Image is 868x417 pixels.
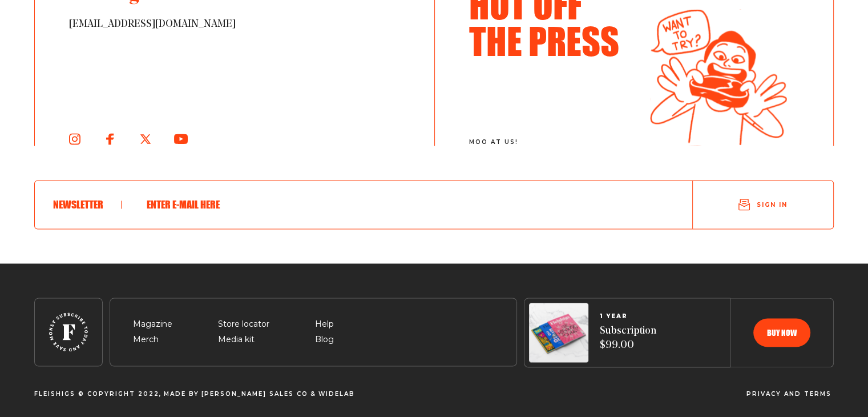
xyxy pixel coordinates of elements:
[133,332,159,346] span: Merch
[53,198,122,211] h6: Newsletter
[529,303,588,362] img: Magazines image
[218,317,269,331] span: Store locator
[201,390,308,397] a: [PERSON_NAME] Sales CO
[218,332,255,346] span: Media kit
[746,390,831,396] a: Privacy and terms
[767,328,797,336] span: Buy now
[757,201,788,209] span: Sign in
[133,318,172,328] a: Magazine
[218,334,255,344] a: Media kit
[600,324,656,352] span: Subscription $99.00
[693,185,833,224] button: Sign in
[164,390,199,397] span: Made By
[469,139,629,146] span: moo at us!
[218,318,269,328] a: Store locator
[315,317,334,331] span: Help
[600,312,656,319] span: 1 YEAR
[310,390,316,397] span: &
[133,334,159,344] a: Merch
[201,390,308,397] span: [PERSON_NAME] Sales CO
[159,390,162,397] span: ,
[34,390,159,397] span: Fleishigs © Copyright 2022
[133,317,172,331] span: Magazine
[315,332,334,346] span: Blog
[315,334,334,344] a: Blog
[318,390,355,397] a: Widelab
[753,318,810,347] button: Buy now
[318,390,355,397] span: Widelab
[69,18,400,31] span: [EMAIL_ADDRESS][DOMAIN_NAME]
[746,390,831,397] span: Privacy and terms
[315,318,334,328] a: Help
[140,190,656,219] input: Enter e-mail here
